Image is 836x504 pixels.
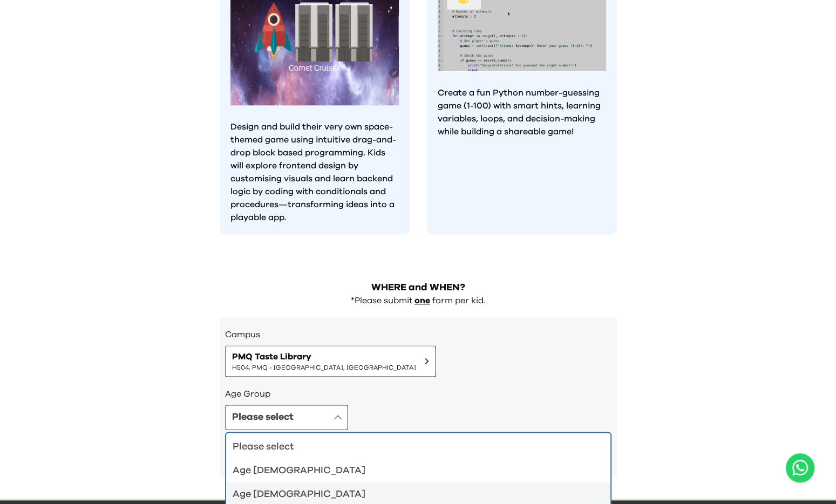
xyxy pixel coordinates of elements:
p: Design and build their very own space-themed game using intuitive drag-and-drop block based progr... [230,120,399,224]
p: Create a fun Python number-guessing game (1-100) with smart hints, learning variables, loops, and... [438,86,606,138]
div: Please select [232,410,294,425]
button: Open WhatsApp chat [786,453,814,482]
span: H504, PMQ - [GEOGRAPHIC_DATA], [GEOGRAPHIC_DATA] [232,363,416,372]
span: PMQ Taste Library [232,350,416,363]
div: *Please submit form per kid. [220,295,617,307]
button: PMQ Taste LibraryH504, PMQ - [GEOGRAPHIC_DATA], [GEOGRAPHIC_DATA] [225,345,436,377]
h2: WHERE and WHEN? [220,280,617,295]
h3: Campus [225,328,611,341]
p: one [414,295,430,307]
a: Chat with us on WhatsApp [786,453,814,482]
div: Age [DEMOGRAPHIC_DATA] [233,463,591,478]
button: Please select [225,405,348,430]
div: Age [DEMOGRAPHIC_DATA] [233,487,591,502]
div: Please select [233,439,591,454]
h3: Age Group [225,387,611,400]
